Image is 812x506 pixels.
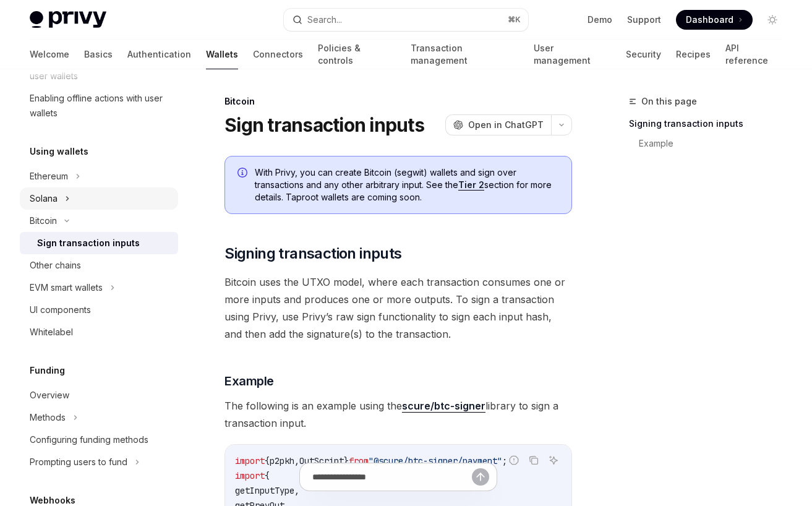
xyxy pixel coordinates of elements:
[506,452,522,468] button: Report incorrect code
[265,455,270,466] span: {
[224,95,572,108] div: Bitcoin
[84,40,113,69] a: Basics
[445,114,551,135] button: Open in ChatGPT
[545,452,562,468] button: Ask AI
[127,40,191,69] a: Authentication
[307,12,342,27] div: Search...
[20,321,178,343] a: Whitelabel
[294,455,299,466] span: ,
[502,455,507,466] span: ;
[206,40,238,69] a: Wallets
[224,244,401,264] span: Signing transaction inputs
[30,432,148,447] div: Configuring funding methods
[224,397,572,432] span: The following is an example using the library to sign a transaction input.
[676,10,753,30] a: Dashboard
[224,372,274,390] span: Example
[224,273,572,343] span: Bitcoin uses the UTXO model, where each transaction consumes one or more inputs and produces one ...
[30,410,66,425] div: Methods
[30,191,58,206] div: Solana
[468,119,544,131] span: Open in ChatGPT
[472,468,489,486] button: Send message
[20,299,178,321] a: UI components
[20,429,178,451] a: Configuring funding methods
[508,15,521,25] span: ⌘ K
[30,388,69,403] div: Overview
[349,455,369,466] span: from
[30,169,68,184] div: Ethereum
[627,14,661,26] a: Support
[402,400,485,413] a: scure/btc-signer
[318,40,396,69] a: Policies & controls
[411,40,519,69] a: Transaction management
[30,302,91,317] div: UI components
[639,134,792,153] a: Example
[237,168,250,180] svg: Info
[369,455,502,466] span: "@scure/btc-signer/payment"
[30,363,65,378] h5: Funding
[588,14,612,26] a: Demo
[641,94,697,109] span: On this page
[20,232,178,254] a: Sign transaction inputs
[626,40,661,69] a: Security
[20,87,178,124] a: Enabling offline actions with user wallets
[284,9,528,31] button: Search...⌘K
[30,11,106,28] img: light logo
[676,40,711,69] a: Recipes
[763,10,782,30] button: Toggle dark mode
[253,40,303,69] a: Connectors
[725,40,782,69] a: API reference
[30,325,73,340] div: Whitelabel
[20,254,178,277] a: Other chains
[30,280,103,295] div: EVM smart wallets
[30,213,57,228] div: Bitcoin
[20,384,178,406] a: Overview
[30,258,81,273] div: Other chains
[458,179,484,191] a: Tier 2
[30,40,69,69] a: Welcome
[686,14,733,26] span: Dashboard
[255,166,559,204] span: With Privy, you can create Bitcoin (segwit) wallets and sign over transactions and any other arbi...
[526,452,542,468] button: Copy the contents from the code block
[224,114,424,136] h1: Sign transaction inputs
[235,455,265,466] span: import
[299,455,344,466] span: OutScript
[37,236,140,251] div: Sign transaction inputs
[534,40,610,69] a: User management
[270,455,294,466] span: p2pkh
[30,144,88,159] h5: Using wallets
[30,455,127,470] div: Prompting users to fund
[30,91,171,121] div: Enabling offline actions with user wallets
[629,114,792,134] a: Signing transaction inputs
[344,455,349,466] span: }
